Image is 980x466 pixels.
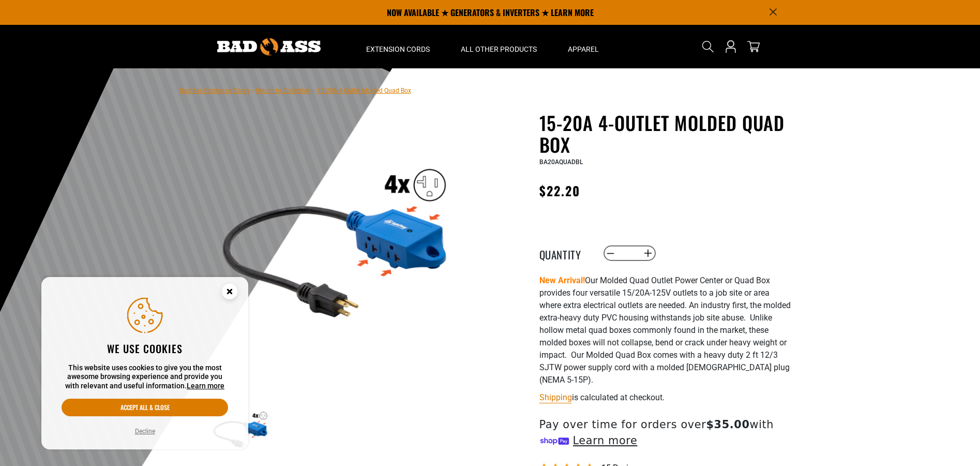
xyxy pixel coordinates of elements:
button: Accept all & close [62,399,228,416]
span: BA20AQUADBL [539,158,583,166]
span: › [252,87,254,94]
a: Learn more [187,382,224,390]
summary: Extension Cords [351,25,445,68]
span: Extension Cords [366,45,430,54]
summary: All Other Products [445,25,552,68]
a: Shipping [539,392,572,402]
nav: breadcrumbs [180,84,411,96]
label: Quantity [539,246,591,260]
span: $22.20 [539,181,580,200]
a: Bad Ass Extension Cords [180,87,250,94]
span: Apparel [568,45,599,54]
div: is calculated at checkout. [539,390,793,404]
span: All Other Products [461,45,537,54]
h2: We use cookies [62,342,228,355]
h1: 15-20A 4-Outlet Molded Quad Box [539,112,793,155]
span: › [313,87,315,94]
p: This website uses cookies to give you the most awesome browsing experience and provide you with r... [62,363,228,391]
strong: New Arrival! [539,275,585,285]
summary: Apparel [552,25,614,68]
img: Bad Ass Extension Cords [217,38,321,55]
a: Return to Collection [256,87,311,94]
aside: Cookie Consent [41,277,248,450]
summary: Search [700,38,716,55]
p: Our Molded Quad Outlet Power Center or Quad Box provides four versatile 15/20A-125V outlets to a ... [539,274,793,386]
button: Decline [132,426,158,436]
span: 15-20A 4-Outlet Molded Quad Box [317,87,411,94]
